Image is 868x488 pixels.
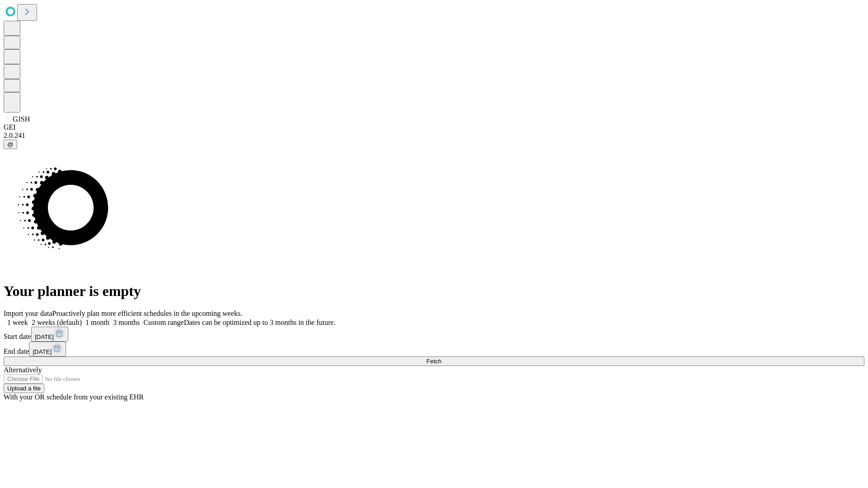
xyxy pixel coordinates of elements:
span: [DATE] [35,333,54,340]
span: 3 months [113,319,140,326]
span: Fetch [426,358,441,365]
span: Alternatively [4,366,42,374]
div: 2.0.241 [4,131,864,140]
span: 1 week [7,319,28,326]
span: Proactively plan more efficient schedules in the upcoming weeks. [52,310,242,317]
button: [DATE] [29,342,66,357]
span: Custom range [143,319,184,326]
span: Import your data [4,310,52,317]
button: [DATE] [31,327,68,342]
span: [DATE] [33,348,52,355]
span: 1 month [85,319,109,326]
button: @ [4,140,17,149]
span: GJSH [13,115,30,123]
button: Fetch [4,357,864,366]
div: GEI [4,123,864,131]
div: Start date [4,327,864,342]
h1: Your planner is empty [4,283,864,300]
span: 2 weeks (default) [32,319,82,326]
span: With your OR schedule from your existing EHR [4,393,144,401]
div: End date [4,342,864,357]
button: Upload a file [4,384,44,393]
span: @ [7,141,14,148]
span: Dates can be optimized up to 3 months in the future. [184,319,335,326]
